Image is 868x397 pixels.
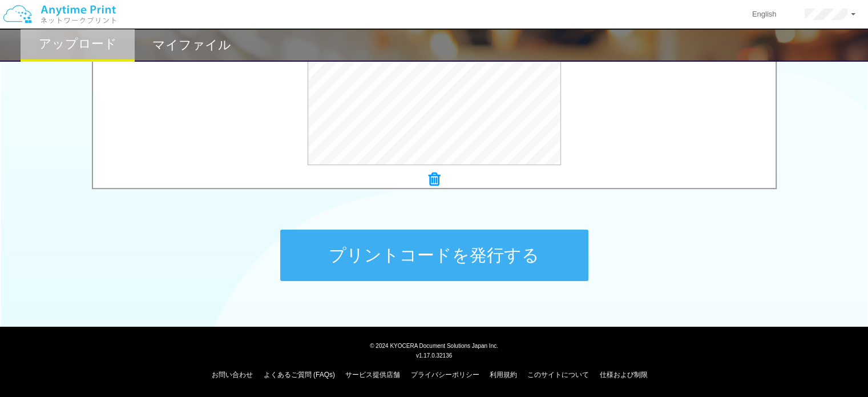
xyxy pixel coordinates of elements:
button: プリントコードを発行する [280,230,588,281]
span: v1.17.0.32136 [416,352,452,359]
a: 利用規約 [490,371,517,379]
a: お問い合わせ [212,371,253,379]
a: よくあるご質問 (FAQs) [264,371,335,379]
span: © 2024 KYOCERA Document Solutions Japan Inc. [370,342,498,349]
a: このサイトについて [527,371,589,379]
a: プライバシーポリシー [411,371,479,379]
a: サービス提供店舗 [345,371,400,379]
a: 仕様および制限 [600,371,648,379]
h2: アップロード [39,37,117,51]
h2: マイファイル [152,38,231,52]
